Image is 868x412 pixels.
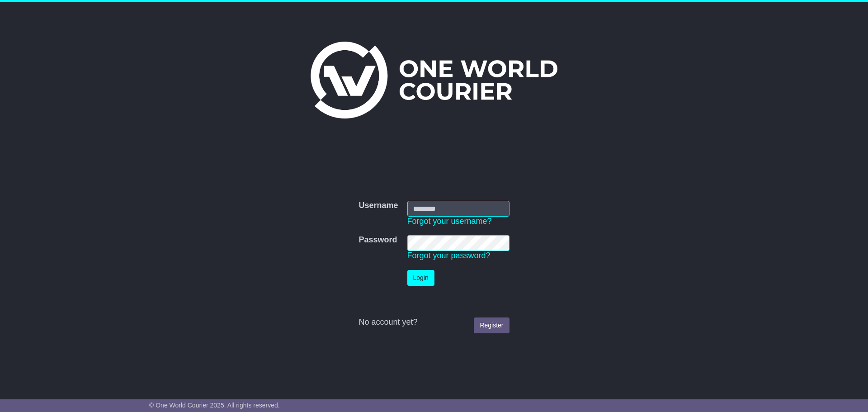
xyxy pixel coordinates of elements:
div: No account yet? [359,317,509,327]
img: One World [311,42,557,118]
label: Password [359,235,397,245]
a: Register [474,317,509,333]
label: Username [359,201,398,211]
a: Forgot your username? [407,217,492,226]
a: Forgot your password? [407,251,491,260]
button: Login [407,270,434,286]
span: © One World Courier 2025. All rights reserved. [149,402,280,409]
